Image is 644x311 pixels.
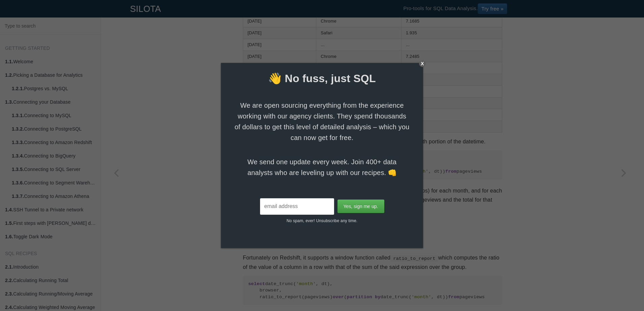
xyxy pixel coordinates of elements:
[234,100,410,143] span: We are open sourcing everything from the experience working with our agency clients. They spend t...
[419,60,426,67] div: X
[234,157,410,178] span: We send one update every week. Join 400+ data analysts who are leveling up with our recipes. 👊
[221,71,423,87] span: 👋 No fuss, just SQL
[221,215,423,224] p: No spam, ever! Unsubscribe any time.
[337,200,384,213] input: Yes, sign me up.
[260,198,334,215] input: email address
